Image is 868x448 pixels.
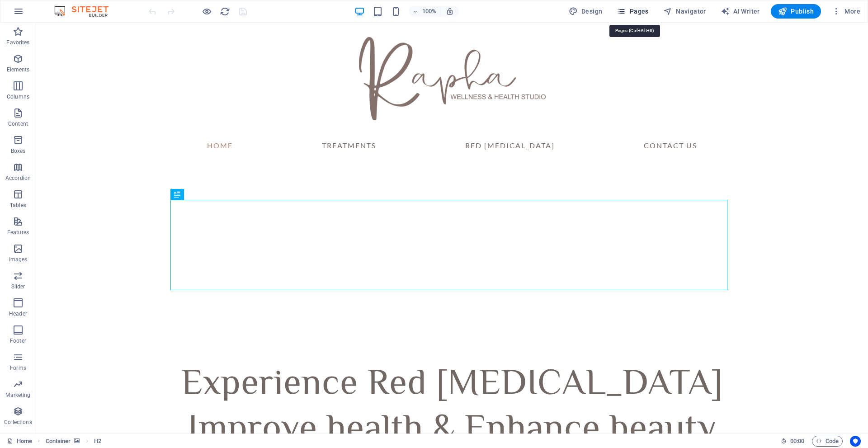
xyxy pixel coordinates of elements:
[565,4,606,19] button: Design
[7,93,29,100] p: Columns
[52,6,120,17] img: Editor Logo
[10,364,26,372] p: Forms
[7,436,32,447] a: Click to cancel selection. Double-click to open Pages
[7,229,29,236] p: Features
[7,66,30,73] p: Elements
[4,419,32,426] p: Collections
[5,391,30,399] p: Marketing
[10,202,26,209] p: Tables
[617,7,648,16] span: Pages
[220,6,230,17] i: Reload page
[201,6,212,17] button: Click here to leave preview mode and continue editing
[9,256,28,263] p: Images
[850,436,861,447] button: Usercentrics
[46,436,71,447] span: Click to select. Double-click to edit
[613,4,652,19] button: Pages
[46,436,101,447] nav: breadcrumb
[74,439,80,443] i: This element contains a background
[721,7,760,16] span: AI Writer
[569,7,603,16] span: Design
[717,4,764,19] button: AI Writer
[565,4,606,19] div: Design (Ctrl+Alt+Y)
[663,7,706,16] span: Navigator
[816,436,839,447] span: Code
[10,337,26,344] p: Footer
[11,147,26,155] p: Boxes
[94,436,101,447] span: Click to select. Double-click to edit
[781,436,805,447] h6: Session time
[797,438,798,444] span: :
[8,120,28,127] p: Content
[790,436,804,447] span: 00 00
[812,436,843,447] button: Code
[6,39,29,46] p: Favorites
[828,4,864,19] button: More
[660,4,710,19] button: Navigator
[832,7,860,16] span: More
[778,7,814,16] span: Publish
[219,6,230,17] button: reload
[446,7,454,15] i: On resize automatically adjust zoom level to fit chosen device.
[422,6,437,17] h6: 100%
[11,283,25,290] p: Slider
[409,6,441,17] button: 100%
[771,4,821,19] button: Publish
[9,310,27,317] p: Header
[5,174,31,182] p: Accordion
